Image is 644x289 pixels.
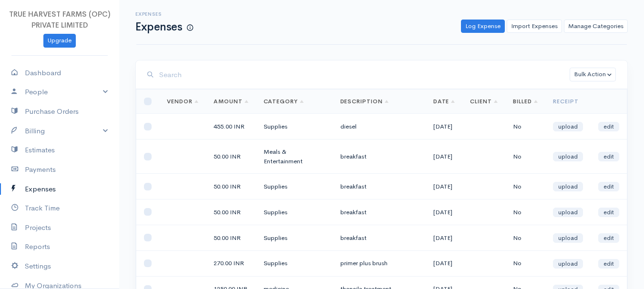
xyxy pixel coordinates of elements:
td: diesel [333,114,426,140]
h1: Expenses [135,21,193,33]
td: [DATE] [426,225,463,250]
a: upload [553,259,583,269]
td: No [505,114,545,140]
button: Bulk Action [570,68,616,81]
td: [DATE] [426,199,463,225]
a: Amount [214,98,248,105]
span: How to log your Expenses? [187,24,193,32]
td: Supplies [256,174,333,199]
td: 50.00 INR [206,199,256,225]
a: Log Expense [461,20,505,33]
td: No [505,174,545,199]
td: breakfast [333,225,426,250]
td: No [505,140,545,174]
td: Supplies [256,225,333,250]
a: edit [598,233,619,243]
a: edit [598,208,619,217]
span: TRUE HARVEST FARMS (OPC) PRIVATE LIMITED [9,10,111,30]
a: Client [470,98,498,105]
a: edit [598,152,619,161]
td: breakfast [333,174,426,199]
a: Manage Categories [564,20,628,33]
td: [DATE] [426,140,463,174]
td: 50.00 INR [206,140,256,174]
a: Date [433,98,455,105]
td: Supplies [256,114,333,140]
td: No [505,225,545,250]
a: Description [340,98,389,105]
a: upload [553,152,583,161]
td: 50.00 INR [206,225,256,250]
td: Supplies [256,199,333,225]
a: upload [553,122,583,131]
input: Search [159,65,570,85]
a: edit [598,259,619,269]
td: 50.00 INR [206,174,256,199]
td: [DATE] [426,114,463,140]
a: Import Expenses [507,20,562,33]
td: breakfast [333,199,426,225]
a: edit [598,122,619,131]
a: Billed [513,98,538,105]
a: upload [553,233,583,243]
td: breakfast [333,140,426,174]
td: primer plus brush [333,250,426,276]
td: No [505,199,545,225]
td: Supplies [256,250,333,276]
td: Meals & Entertainment [256,140,333,174]
a: upload [553,182,583,191]
td: No [505,250,545,276]
td: [DATE] [426,174,463,199]
a: Vendor [167,98,198,105]
th: Receipt [545,90,591,114]
td: 455.00 INR [206,114,256,140]
td: 270.00 INR [206,250,256,276]
a: Upgrade [43,34,76,48]
td: [DATE] [426,250,463,276]
h6: Expenses [135,11,193,17]
a: edit [598,182,619,191]
a: Category [264,98,304,105]
a: upload [553,208,583,217]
